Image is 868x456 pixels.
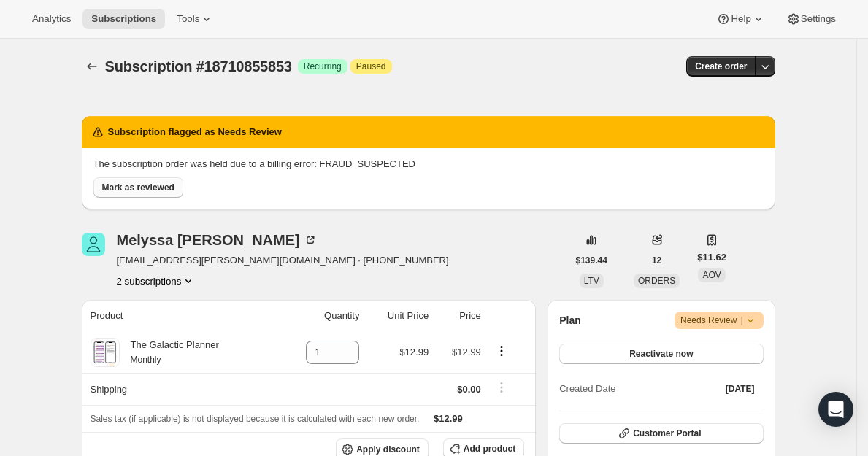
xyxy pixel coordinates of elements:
[117,253,449,268] span: [EMAIL_ADDRESS][PERSON_NAME][DOMAIN_NAME] · [PHONE_NUMBER]
[93,177,183,198] button: Mark as reviewed
[818,392,853,427] div: Open Intercom Messenger
[278,300,364,332] th: Quantity
[490,379,513,395] button: Shipping actions
[82,56,102,77] button: Subscriptions
[638,276,675,286] span: ORDERS
[652,255,661,266] span: 12
[91,13,156,25] span: Subscriptions
[559,313,581,328] h2: Plan
[177,13,199,25] span: Tools
[434,413,463,424] span: $12.99
[82,373,278,405] th: Shipping
[680,313,758,328] span: Needs Review
[356,61,386,72] span: Paused
[707,9,774,29] button: Help
[93,157,764,171] p: The subscription order was held due to a billing error: FRAUD_SUSPECTED
[490,343,513,359] button: Product actions
[777,9,845,29] button: Settings
[633,428,701,439] span: Customer Portal
[697,250,726,265] span: $11.62
[32,13,71,25] span: Analytics
[82,300,278,332] th: Product
[457,384,481,395] span: $0.00
[702,270,721,280] span: AOV
[23,9,80,29] button: Analytics
[102,182,174,193] span: Mark as reviewed
[717,379,764,399] button: [DATE]
[91,414,420,424] span: Sales tax (if applicable) is not displayed because it is calculated with each new order.
[643,250,670,271] button: 12
[131,355,161,365] small: Monthly
[629,348,693,360] span: Reactivate now
[364,300,433,332] th: Unit Price
[559,423,763,444] button: Customer Portal
[584,276,599,286] span: LTV
[726,383,755,395] span: [DATE]
[686,56,756,77] button: Create order
[117,274,196,288] button: Product actions
[399,347,429,358] span: $12.99
[801,13,836,25] span: Settings
[567,250,616,271] button: $139.44
[82,233,105,256] span: Melyssa Legas
[452,347,481,358] span: $12.99
[108,125,282,139] h2: Subscription flagged as Needs Review
[464,443,515,455] span: Add product
[82,9,165,29] button: Subscriptions
[356,444,420,455] span: Apply discount
[120,338,219,367] div: The Galactic Planner
[559,382,615,396] span: Created Date
[731,13,750,25] span: Help
[576,255,607,266] span: $139.44
[740,314,742,326] span: |
[433,300,485,332] th: Price
[105,58,292,74] span: Subscription #18710855853
[695,61,747,72] span: Create order
[117,233,318,247] div: Melyssa [PERSON_NAME]
[304,61,342,72] span: Recurring
[92,338,118,367] img: product img
[559,344,763,364] button: Reactivate now
[168,9,223,29] button: Tools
